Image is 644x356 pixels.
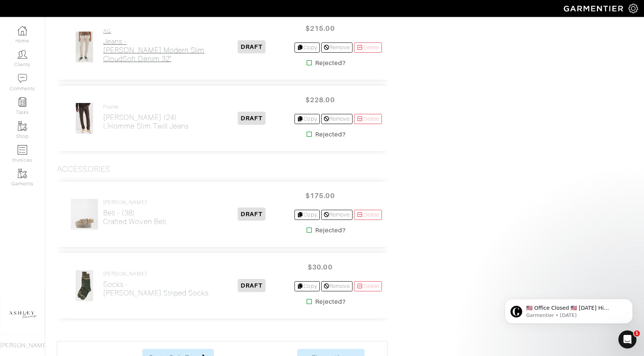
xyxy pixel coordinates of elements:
[75,31,93,63] img: i7ZSMAjDU8UjKG3Pn7Z5dacH
[18,121,27,131] img: garments-icon-b7da505a4dc4fd61783c78ac3ca0ef83fa9d6f193b1c9dc38574b1d14d53ca28.png
[18,74,27,83] img: comment-icon-a0a6a9ef722e966f86d9cbdc48e553b5cf19dbc54f86b18d962a5391bc8f6eb6.png
[103,37,209,63] h2: Jeans - [PERSON_NAME] Modern Slim CloudSoft Denim 32"
[103,104,189,110] h4: Frame
[18,50,27,59] img: clients-icon-6bae9207a08558b7cb47a8932f037763ab4055f8c8b6bfacd5dc20c3e0201464.png
[315,297,346,306] strong: Rejected?
[321,42,353,53] a: Remove
[238,279,265,292] span: DRAFT
[103,28,209,63] a: AG Jeans -[PERSON_NAME] Modern Slim CloudSoft Denim 32"
[315,226,346,235] strong: Rejected?
[295,114,320,124] a: Copy
[618,330,636,348] iframe: Intercom live chat
[103,104,189,130] a: Frame [PERSON_NAME] (24)L'Homme Slim Twill Jeans
[103,199,166,226] a: [PERSON_NAME] Belt - (38)Crafted Woven Belt
[315,130,346,139] strong: Rejected?
[103,199,166,206] h4: [PERSON_NAME]
[354,114,382,124] a: Delete
[321,114,353,124] a: Remove
[103,28,209,34] h4: AG
[238,208,265,221] span: DRAFT
[354,42,382,53] a: Delete
[103,113,189,130] h2: [PERSON_NAME] (24) L'Homme Slim Twill Jeans
[354,210,382,220] a: Delete
[70,198,99,230] img: otuh13rq4hc5knQcnVveDB5A
[634,330,640,336] span: 1
[238,112,265,125] span: DRAFT
[295,42,320,53] a: Copy
[103,271,209,297] a: [PERSON_NAME] Socks -[PERSON_NAME] Striped Socks
[75,103,93,134] img: 2LkLzKDsNoTM8P2P8nd4NPjq
[18,169,27,178] img: garments-icon-b7da505a4dc4fd61783c78ac3ca0ef83fa9d6f193b1c9dc38574b1d14d53ca28.png
[298,259,343,275] span: $30.00
[103,280,209,297] h2: Socks - [PERSON_NAME] Striped Socks
[560,2,629,15] img: garmentier-logo-header-white-b43fb05a5012e4ada735d5af1a66efaba907eab6374d6393d1fbf88cb4ef424d.png
[298,92,343,108] span: $228.00
[103,209,166,226] h2: Belt - (38) Crafted Woven Belt
[18,97,27,107] img: reminder-icon-8004d30b9f0a5d33ae49ab947aed9ed385cf756f9e5892f1edd6e32f2345188e.png
[295,281,320,291] a: Copy
[629,4,638,13] img: gear-icon-white-bd11855cb880d31180b6d7d6211b90ccbf57a29d726f0c71d8c61bd08dd39cc2.png
[315,59,346,68] strong: Rejected?
[298,20,343,36] span: $215.00
[18,145,27,155] img: orders-icon-0abe47150d42831381b5fb84f609e132dff9fe21cb692f30cb5eec754e2cba89.png
[75,270,93,301] img: ogqYHv1Nf6rJP2DERB53svHJ
[238,40,265,53] span: DRAFT
[57,165,111,174] h3: Accessories
[298,188,343,204] span: $175.00
[103,271,209,277] h4: [PERSON_NAME]
[493,283,644,336] iframe: Intercom notifications message
[321,210,353,220] a: Remove
[18,26,27,35] img: dashboard-icon-dbcd8f5a0b271acd01030246c82b418ddd0df26cd7fceb0bd07c9910d44c42f6.png
[295,210,320,220] a: Copy
[354,281,382,291] a: Delete
[321,281,353,291] a: Remove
